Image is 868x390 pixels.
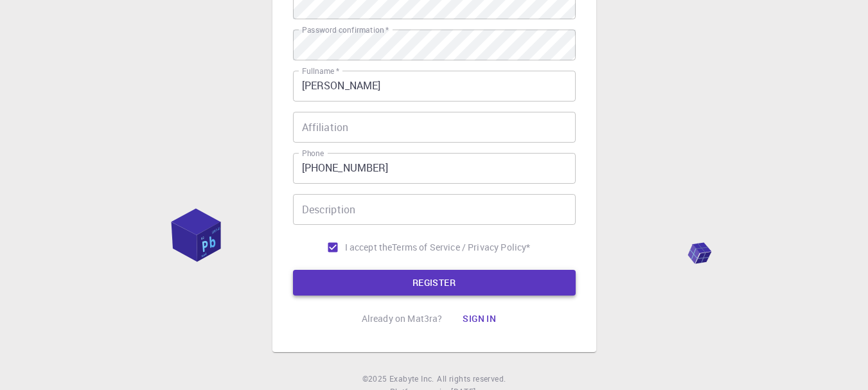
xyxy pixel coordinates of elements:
p: Terms of Service / Privacy Policy * [392,241,530,254]
button: Sign in [452,306,506,332]
p: Already on Mat3ra? [362,312,443,325]
span: © 2025 [362,373,389,386]
label: Password confirmation [302,24,389,35]
label: Fullname [302,66,339,76]
button: REGISTER [293,270,576,296]
span: I accept the [345,241,393,254]
a: Terms of Service / Privacy Policy* [392,241,530,254]
a: Exabyte Inc. [389,373,434,386]
span: Exabyte Inc. [389,373,434,384]
span: All rights reserved. [437,373,506,386]
label: Phone [302,148,324,159]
